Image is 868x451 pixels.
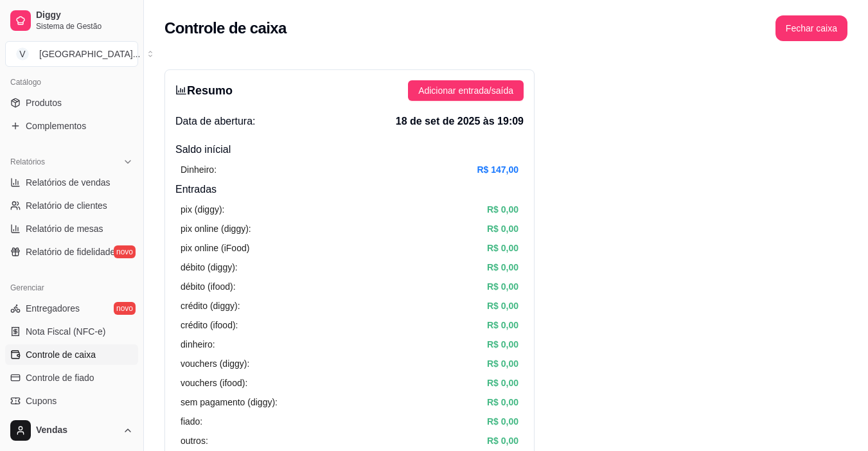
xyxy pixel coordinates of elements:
article: sem pagamento (diggy): [181,395,278,409]
span: Relatório de mesas [26,222,103,235]
article: pix (diggy): [181,202,224,217]
div: [GEOGRAPHIC_DATA] ... [39,48,140,60]
a: Controle de fiado [5,367,138,388]
a: Cupons [5,391,138,411]
article: outros: [181,434,208,448]
div: Gerenciar [5,278,138,298]
span: 18 de set de 2025 às 19:09 [396,114,524,129]
article: pix online (iFood) [181,241,249,255]
span: Relatórios de vendas [26,176,111,189]
button: Select a team [5,41,138,67]
article: pix online (diggy): [181,222,251,236]
span: Relatório de fidelidade [26,245,115,258]
article: R$ 0,00 [487,337,518,351]
span: Nota Fiscal (NFC-e) [26,325,105,338]
span: bar-chart [175,84,187,96]
article: crédito (diggy): [181,299,240,313]
h4: Saldo inícial [175,142,524,157]
article: vouchers (diggy): [181,357,249,371]
article: R$ 0,00 [487,357,518,371]
span: Relatórios [10,157,45,167]
article: R$ 0,00 [487,395,518,409]
a: DiggySistema de Gestão [5,5,138,36]
article: R$ 0,00 [487,414,518,429]
a: Nota Fiscal (NFC-e) [5,321,138,342]
article: débito (ifood): [181,279,236,294]
span: Data de abertura: [175,114,256,129]
article: R$ 0,00 [487,279,518,294]
article: R$ 0,00 [487,318,518,332]
a: Relatório de mesas [5,218,138,239]
article: R$ 0,00 [487,376,518,390]
span: Entregadores [26,302,80,315]
article: Dinheiro: [181,163,217,177]
article: R$ 0,00 [487,202,518,217]
button: Vendas [5,415,138,446]
span: Cupons [26,394,57,407]
span: Sistema de Gestão [36,21,133,31]
a: Relatórios de vendas [5,172,138,193]
article: R$ 0,00 [487,434,518,448]
article: R$ 0,00 [487,299,518,313]
a: Entregadoresnovo [5,298,138,319]
span: Complementos [26,119,86,132]
a: Controle de caixa [5,344,138,365]
h3: Resumo [175,82,233,100]
h2: Controle de caixa [164,18,287,39]
span: Adicionar entrada/saída [418,84,513,98]
span: Produtos [26,96,62,109]
article: R$ 147,00 [477,163,518,177]
article: R$ 0,00 [487,241,518,255]
article: crédito (ifood): [181,318,238,332]
a: Relatório de clientes [5,195,138,216]
span: Vendas [36,425,118,436]
article: vouchers (ifood): [181,376,247,390]
article: R$ 0,00 [487,260,518,274]
article: fiado: [181,414,202,429]
span: Diggy [36,10,133,21]
a: Relatório de fidelidadenovo [5,242,138,262]
article: R$ 0,00 [487,222,518,236]
span: Controle de caixa [26,348,96,361]
div: Catálogo [5,72,138,93]
button: Fechar caixa [775,15,847,41]
a: Produtos [5,93,138,113]
article: débito (diggy): [181,260,238,274]
h4: Entradas [175,182,524,197]
article: dinheiro: [181,337,215,351]
button: Adicionar entrada/saída [408,80,524,101]
a: Complementos [5,116,138,136]
span: Controle de fiado [26,371,94,384]
span: Relatório de clientes [26,199,107,212]
span: V [16,48,29,60]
